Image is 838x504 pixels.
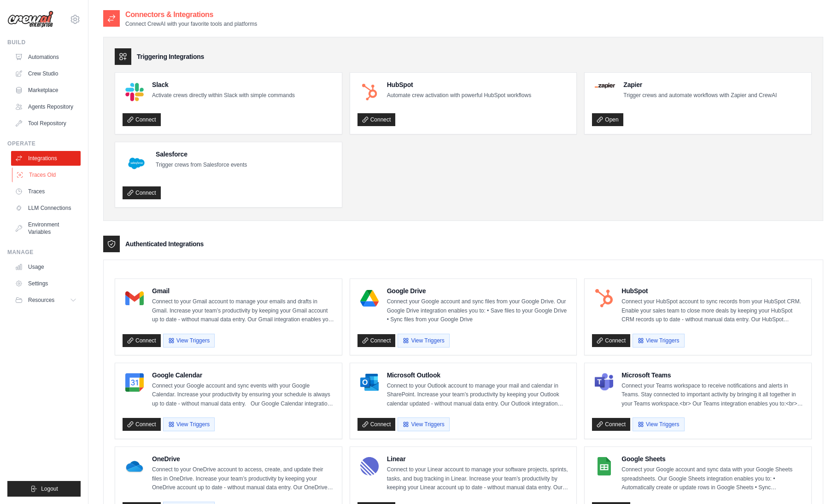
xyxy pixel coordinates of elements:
h4: HubSpot [387,80,531,89]
img: HubSpot Logo [595,289,613,307]
img: Zapier Logo [595,83,615,88]
p: Connect your Google account and sync events with your Google Calendar. Increase your productivity... [152,382,334,409]
h4: Microsoft Teams [621,371,804,380]
button: View Triggers [398,334,449,348]
a: Traces [11,184,81,199]
h4: HubSpot [621,286,804,295]
h4: Salesforce [156,150,247,159]
h4: Google Sheets [621,454,804,463]
a: Environment Variables [11,217,81,239]
a: Open [592,113,623,126]
span: Resources [28,296,54,304]
p: Trigger crews and automate workflows with Zapier and CrewAI [623,91,777,100]
h4: Google Drive [387,286,569,295]
button: Logout [7,481,81,497]
button: View Triggers [633,334,684,348]
h4: Google Calendar [152,371,334,380]
img: OneDrive Logo [125,457,144,475]
a: Connect [123,418,161,431]
p: Connect to your Outlook account to manage your mail and calendar in SharePoint. Increase your tea... [387,382,569,409]
p: Trigger crews from Salesforce events [156,161,247,170]
p: Connect your HubSpot account to sync records from your HubSpot CRM. Enable your sales team to clo... [621,297,804,324]
img: HubSpot Logo [360,83,379,101]
a: Traces Old [12,168,82,182]
button: View Triggers [398,417,449,431]
img: Google Drive Logo [360,289,379,307]
a: Settings [11,276,81,291]
img: Gmail Logo [125,289,144,307]
img: Microsoft Teams Logo [595,373,613,392]
a: Tool Repository [11,116,81,131]
img: Salesforce Logo [125,152,147,174]
img: Microsoft Outlook Logo [360,373,379,392]
a: Connect [357,418,396,431]
img: Slack Logo [125,83,144,101]
a: Usage [11,260,81,274]
h4: Linear [387,454,569,463]
img: Linear Logo [360,457,379,475]
h3: Triggering Integrations [137,52,204,61]
a: Connect [592,418,630,431]
button: View Triggers [163,417,215,431]
a: Automations [11,50,81,64]
a: Connect [592,334,630,347]
button: View Triggers [633,417,684,431]
div: Manage [7,249,81,256]
a: Agents Repository [11,99,81,114]
h4: Gmail [152,286,334,295]
button: View Triggers [163,334,215,348]
h4: Zapier [623,80,777,89]
a: Crew Studio [11,66,81,81]
p: Connect your Google account and sync data with your Google Sheets spreadsheets. Our Google Sheets... [621,465,804,492]
p: Automate crew activation with powerful HubSpot workflows [387,91,531,100]
p: Connect your Teams workspace to receive notifications and alerts in Teams. Stay connected to impo... [621,382,804,409]
span: Logout [41,485,58,492]
div: Operate [7,140,81,147]
a: LLM Connections [11,201,81,215]
p: Connect your Google account and sync files from your Google Drive. Our Google Drive integration e... [387,297,569,324]
p: Connect CrewAI with your favorite tools and platforms [125,20,257,28]
a: Connect [123,113,161,126]
a: Connect [357,334,396,347]
img: Google Sheets Logo [595,457,613,475]
h4: Microsoft Outlook [387,371,569,380]
h2: Connectors & Integrations [125,9,257,20]
a: Connect [123,186,161,199]
img: Google Calendar Logo [125,373,144,392]
p: Connect to your OneDrive account to access, create, and update their files in OneDrive. Increase ... [152,465,334,492]
a: Connect [123,334,161,347]
h3: Authenticated Integrations [125,239,204,249]
p: Connect to your Linear account to manage your software projects, sprints, tasks, and bug tracking... [387,465,569,492]
div: Build [7,39,81,46]
img: Logo [7,11,53,28]
button: Resources [11,293,81,307]
p: Activate crews directly within Slack with simple commands [152,91,295,100]
a: Integrations [11,151,81,166]
p: Connect to your Gmail account to manage your emails and drafts in Gmail. Increase your team’s pro... [152,297,334,324]
h4: OneDrive [152,454,334,463]
a: Marketplace [11,83,81,98]
h4: Slack [152,80,295,89]
a: Connect [357,113,396,126]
